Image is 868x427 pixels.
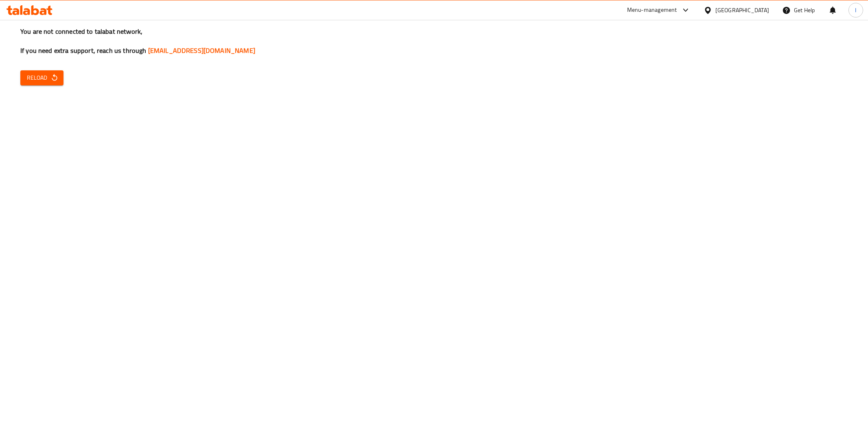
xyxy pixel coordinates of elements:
[20,70,63,85] button: Reload
[715,6,769,15] div: [GEOGRAPHIC_DATA]
[855,6,856,15] span: I
[627,5,677,15] div: Menu-management
[20,27,848,55] h3: You are not connected to talabat network, If you need extra support, reach us through
[27,73,57,83] span: Reload
[148,44,255,57] a: [EMAIL_ADDRESS][DOMAIN_NAME]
